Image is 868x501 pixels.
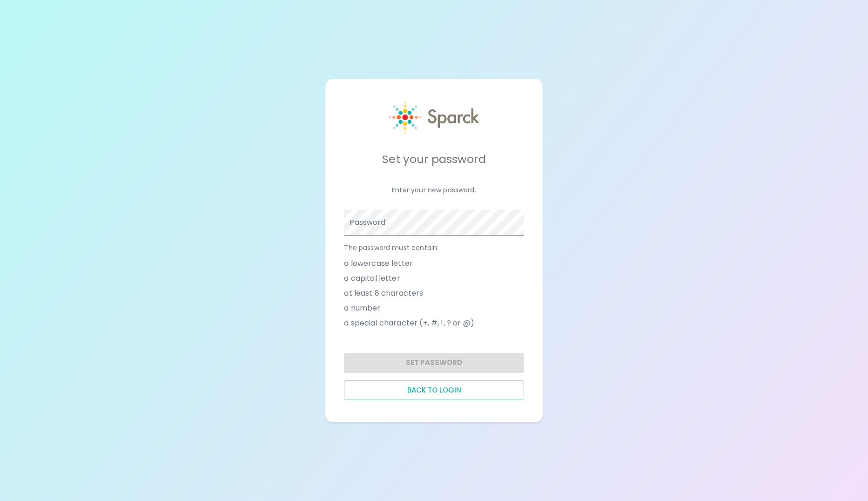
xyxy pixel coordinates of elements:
[344,380,524,400] button: Back to login
[344,288,423,299] span: at least 8 characters
[344,185,524,195] p: Enter your new password.
[344,273,400,284] span: a capital letter
[344,152,524,167] h5: Set your password
[344,243,524,252] p: The password must contain:
[389,101,479,134] img: Sparck logo
[344,318,474,329] span: a special character (+, #, !, ? or @)
[344,258,413,269] span: a lowercase letter
[344,303,380,314] span: a number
